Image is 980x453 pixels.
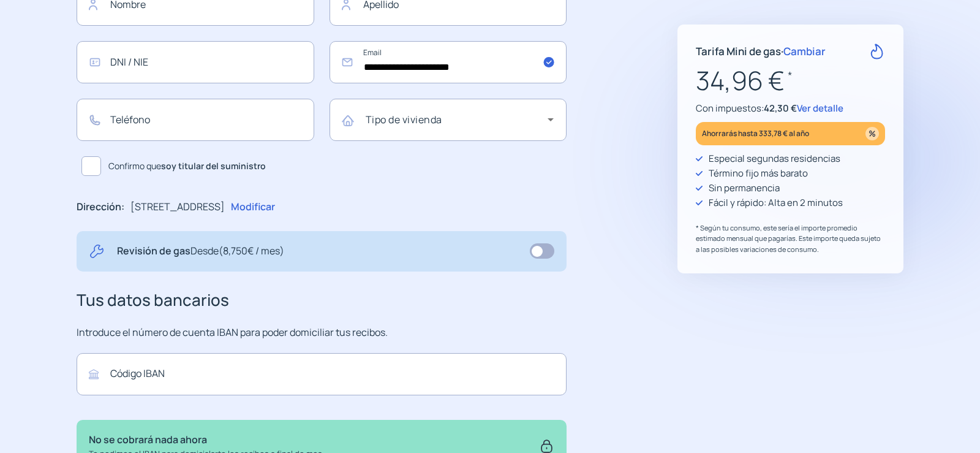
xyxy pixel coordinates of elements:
p: Sin permanencia [709,181,780,196]
p: Con impuestos: [696,101,885,116]
img: rate-G.svg [869,44,885,59]
h3: Tus datos bancarios [77,287,567,313]
span: Cambiar [783,44,826,58]
p: * Según tu consumo, este sería el importe promedio estimado mensual que pagarías. Este importe qu... [696,223,885,255]
p: No se cobrará nada ahora [89,432,322,448]
span: Confirmo que [108,159,266,173]
span: 42,30 € [764,102,797,115]
img: percentage_icon.svg [865,127,879,140]
span: Desde (8,750€ / mes) [190,244,284,257]
span: Ver detalle [797,102,843,115]
p: Especial segundas residencias [709,151,840,166]
p: Introduce el número de cuenta IBAN para poder domiciliar tus recibos. [77,325,567,341]
p: [STREET_ADDRESS] [130,199,225,215]
p: Revisión de gas [117,243,284,259]
p: Dirección: [77,199,124,215]
p: 34,96 € [696,60,885,101]
p: Ahorrarás hasta 333,78 € al año [702,126,809,140]
p: Fácil y rápido: Alta en 2 minutos [709,196,843,210]
p: Término fijo más barato [709,166,808,181]
b: soy titular del suministro [161,160,266,172]
p: Tarifa Mini de gas · [696,43,826,59]
img: tool.svg [89,243,105,259]
mat-label: Tipo de vivienda [366,113,442,126]
p: Modificar [231,199,275,215]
